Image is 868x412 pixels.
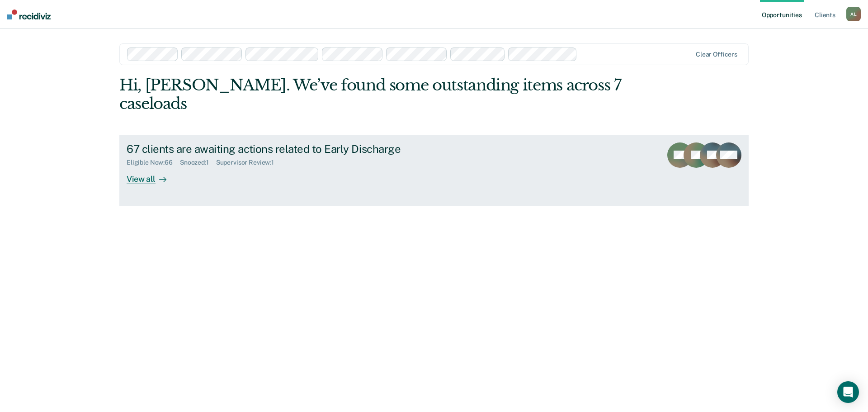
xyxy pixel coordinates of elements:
div: Eligible Now : 66 [127,159,180,166]
div: Supervisor Review : 1 [216,159,281,166]
div: Open Intercom Messenger [837,381,859,403]
div: 67 clients are awaiting actions related to Early Discharge [127,142,444,156]
div: Snoozed : 1 [180,159,216,166]
img: Recidiviz [7,9,51,19]
button: AL [846,7,861,21]
div: Hi, [PERSON_NAME]. We’ve found some outstanding items across 7 caseloads [119,76,623,113]
div: Clear officers [696,51,737,58]
div: A L [846,7,861,21]
a: 67 clients are awaiting actions related to Early DischargeEligible Now:66Snoozed:1Supervisor Revi... [119,135,749,206]
div: View all [127,166,177,184]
